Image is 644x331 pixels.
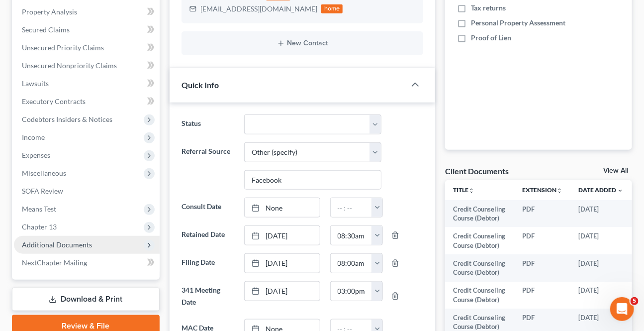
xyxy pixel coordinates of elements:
a: Secured Claims [14,21,160,39]
a: Lawsuits [14,75,160,93]
td: PDF [514,282,570,309]
button: New Contact [189,39,415,47]
span: Unsecured Priority Claims [22,43,104,52]
input: -- : -- [331,198,372,217]
span: Quick Info [182,80,219,90]
td: Credit Counseling Course (Debtor) [445,282,514,309]
a: [DATE] [245,282,319,301]
a: Executory Contracts [14,93,160,110]
span: Additional Documents [22,240,92,249]
span: 5 [631,297,639,305]
i: expand_more [617,188,623,194]
span: NextChapter Mailing [22,258,87,267]
a: Unsecured Nonpriority Claims [14,57,160,75]
label: Consult Date [177,198,240,218]
a: Titleunfold_more [453,186,474,194]
td: PDF [514,227,570,254]
span: Miscellaneous [22,169,66,177]
td: [DATE] [570,227,631,254]
td: Credit Counseling Course (Debtor) [445,227,514,254]
span: Personal Property Assessment [471,18,565,28]
label: 341 Meeting Date [177,281,240,311]
input: -- : -- [331,282,372,301]
span: Codebtors Insiders & Notices [22,115,112,123]
span: Chapter 13 [22,222,57,231]
span: SOFA Review [22,187,63,195]
label: Status [177,114,240,134]
i: unfold_more [468,188,474,194]
a: SOFA Review [14,182,160,200]
label: Filing Date [177,253,240,273]
span: Tax returns [471,3,506,13]
td: Credit Counseling Course (Debtor) [445,200,514,227]
td: PDF [514,254,570,282]
span: Executory Contracts [22,97,86,106]
div: home [321,4,343,13]
iframe: Intercom live chat [610,297,634,321]
td: [DATE] [570,282,631,309]
a: Property Analysis [14,3,160,21]
a: [DATE] [245,254,319,273]
span: Lawsuits [22,79,49,88]
a: Extensionunfold_more [522,186,562,194]
span: Income [22,133,45,141]
a: Unsecured Priority Claims [14,39,160,57]
input: -- : -- [331,226,372,245]
span: Secured Claims [22,25,70,34]
a: Download & Print [12,288,160,311]
a: View All [603,167,628,174]
a: [DATE] [245,226,319,245]
span: Means Test [22,205,56,213]
span: Proof of Lien [471,33,511,43]
input: Other Referral Source [245,171,380,190]
div: [EMAIL_ADDRESS][DOMAIN_NAME] [200,4,317,14]
td: Credit Counseling Course (Debtor) [445,254,514,282]
td: [DATE] [570,200,631,227]
a: None [245,198,319,217]
label: Retained Date [177,225,240,245]
i: unfold_more [556,188,562,194]
a: Date Added expand_more [578,186,623,194]
input: -- : -- [331,254,372,273]
td: PDF [514,200,570,227]
a: NextChapter Mailing [14,254,160,272]
span: Unsecured Nonpriority Claims [22,61,117,70]
label: Referral Source [177,142,240,190]
td: [DATE] [570,254,631,282]
span: Expenses [22,151,50,159]
span: Property Analysis [22,7,77,16]
div: Client Documents [445,166,509,176]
